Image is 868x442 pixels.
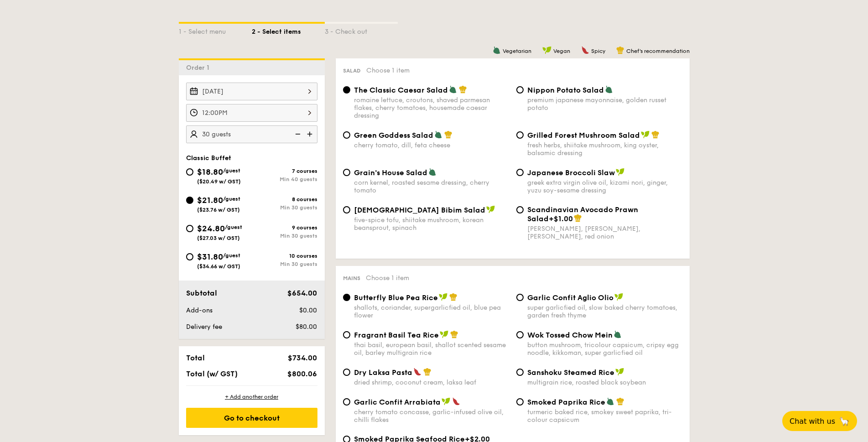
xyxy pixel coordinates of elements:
[354,304,509,319] div: shallots, coriander, supergarlicfied oil, blue pea flower
[839,416,850,426] span: 🦙
[288,354,317,362] span: $734.00
[299,307,317,314] span: $0.00
[423,368,431,376] img: icon-chef-hat.a58ddaea.svg
[197,263,240,270] span: ($34.66 w/ GST)
[186,253,193,260] input: $31.80/guest($34.66 w/ GST)10 coursesMin 30 guests
[651,130,660,139] img: icon-chef-hat.a58ddaea.svg
[574,214,582,222] img: icon-chef-hat.a58ddaea.svg
[527,225,682,240] div: [PERSON_NAME], [PERSON_NAME], [PERSON_NAME], red onion
[527,341,682,357] div: button mushroom, tricolour capsicum, cripsy egg noodle, kikkoman, super garlicfied oil
[428,168,437,176] img: icon-vegetarian.fe4039eb.svg
[223,196,240,202] span: /guest
[186,393,317,400] div: + Add another order
[354,168,427,177] span: Grain's House Salad
[197,235,240,241] span: ($27.03 w/ GST)
[527,379,682,386] div: multigrain rice, roasted black soybean
[605,85,613,94] img: icon-vegetarian.fe4039eb.svg
[527,408,682,424] div: turmeric baked rice, smokey sweet paprika, tri-colour capsicum
[782,411,857,431] button: Chat with us🦙
[440,330,449,338] img: icon-vegan.f8ff3823.svg
[527,293,613,302] span: Garlic Confit Aglio Olio
[516,86,524,94] input: Nippon Potato Saladpremium japanese mayonnaise, golden russet potato
[527,168,615,177] span: Japanese Broccoli Slaw
[366,274,409,282] span: Choose 1 item
[186,125,317,143] input: Number of guests
[287,369,317,378] span: $800.06
[450,330,458,338] img: icon-chef-hat.a58ddaea.svg
[343,206,350,213] input: [DEMOGRAPHIC_DATA] Bibim Saladfive-spice tofu, shiitake mushroom, korean beansprout, spinach
[343,294,350,301] input: Butterfly Blue Pea Riceshallots, coriander, supergarlicfied oil, blue pea flower
[225,224,242,230] span: /guest
[186,154,231,162] span: Classic Buffet
[527,141,682,157] div: fresh herbs, shiitake mushroom, king oyster, balsamic dressing
[354,408,509,424] div: cherry tomato concasse, garlic-infused olive oil, chilli flakes
[516,398,524,406] input: Smoked Paprika Riceturmeric baked rice, smokey sweet paprika, tri-colour capsicum
[516,331,524,338] input: Wok Tossed Chow Meinbutton mushroom, tricolour capsicum, cripsy egg noodle, kikkoman, super garli...
[606,397,614,406] img: icon-vegetarian.fe4039eb.svg
[354,86,448,94] span: The Classic Caesar Salad
[354,216,509,232] div: five-spice tofu, shiitake mushroom, korean beansprout, spinach
[516,369,524,376] input: Sanshoku Steamed Ricemultigrain rice, roasted black soybean
[486,205,495,213] img: icon-vegan.f8ff3823.svg
[527,304,682,319] div: super garlicfied oil, slow baked cherry tomatoes, garden fresh thyme
[343,275,360,281] span: Mains
[287,289,317,297] span: $654.00
[252,176,317,182] div: Min 40 guests
[343,398,350,406] input: Garlic Confit Arrabiatacherry tomato concasse, garlic-infused olive oil, chilli flakes
[252,196,317,203] div: 8 courses
[354,179,509,194] div: corn kernel, roasted sesame dressing, cherry tomato
[186,369,238,378] span: Total (w/ GST)
[549,214,573,223] span: +$1.00
[223,167,240,174] span: /guest
[343,131,350,139] input: Green Goddess Saladcherry tomato, dill, feta cheese
[527,179,682,194] div: greek extra virgin olive oil, kizami nori, ginger, yuzu soy-sesame dressing
[449,293,457,301] img: icon-chef-hat.a58ddaea.svg
[542,46,551,54] img: icon-vegan.f8ff3823.svg
[354,368,412,377] span: Dry Laksa Pasta
[197,167,223,177] span: $18.80
[186,168,193,176] input: $18.80/guest($20.49 w/ GST)7 coursesMin 40 guests
[223,252,240,259] span: /guest
[354,331,439,339] span: Fragrant Basil Tea Rice
[325,24,398,36] div: 3 - Check out
[186,64,213,72] span: Order 1
[439,293,448,301] img: icon-vegan.f8ff3823.svg
[179,24,252,36] div: 1 - Select menu
[304,125,317,143] img: icon-add.58712e84.svg
[343,169,350,176] input: Grain's House Saladcorn kernel, roasted sesame dressing, cherry tomato
[290,125,304,143] img: icon-reduce.1d2dbef1.svg
[413,368,421,376] img: icon-spicy.37a8142b.svg
[641,130,650,139] img: icon-vegan.f8ff3823.svg
[354,131,433,140] span: Green Goddess Salad
[790,417,835,426] span: Chat with us
[252,224,317,231] div: 9 courses
[186,354,205,362] span: Total
[516,131,524,139] input: Grilled Forest Mushroom Saladfresh herbs, shiitake mushroom, king oyster, balsamic dressing
[591,48,605,54] span: Spicy
[615,368,624,376] img: icon-vegan.f8ff3823.svg
[354,341,509,357] div: thai basil, european basil, shallot scented sesame oil, barley multigrain rice
[527,205,638,223] span: Scandinavian Avocado Prawn Salad
[527,331,613,339] span: Wok Tossed Chow Mein
[613,330,622,338] img: icon-vegetarian.fe4039eb.svg
[186,323,222,331] span: Delivery fee
[343,68,361,74] span: Salad
[186,225,193,232] input: $24.80/guest($27.03 w/ GST)9 coursesMin 30 guests
[354,96,509,120] div: romaine lettuce, croutons, shaved parmesan flakes, cherry tomatoes, housemade caesar dressing
[616,397,624,406] img: icon-chef-hat.a58ddaea.svg
[444,130,452,139] img: icon-chef-hat.a58ddaea.svg
[527,131,640,140] span: Grilled Forest Mushroom Salad
[252,261,317,267] div: Min 30 guests
[459,85,467,94] img: icon-chef-hat.a58ddaea.svg
[614,293,624,301] img: icon-vegan.f8ff3823.svg
[197,195,223,205] span: $21.80
[343,369,350,376] input: Dry Laksa Pastadried shrimp, coconut cream, laksa leaf
[527,368,614,377] span: Sanshoku Steamed Rice
[354,141,509,149] div: cherry tomato, dill, feta cheese
[354,398,441,406] span: Garlic Confit Arrabiata
[252,24,325,36] div: 2 - Select items
[616,168,625,176] img: icon-vegan.f8ff3823.svg
[581,46,589,54] img: icon-spicy.37a8142b.svg
[186,408,317,428] div: Go to checkout
[503,48,531,54] span: Vegetarian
